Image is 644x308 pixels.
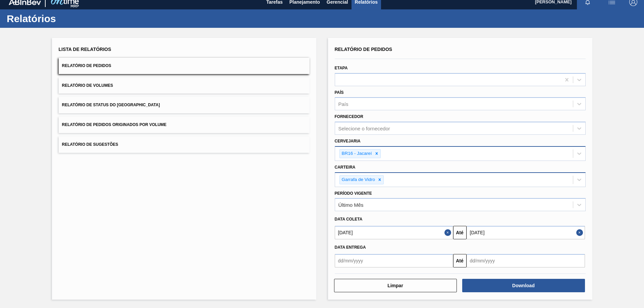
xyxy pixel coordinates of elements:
label: Período Vigente [335,191,372,196]
span: Data coleta [335,217,363,222]
button: Close [444,226,453,239]
label: Etapa [335,66,348,70]
span: Relatório de Pedidos [62,63,111,68]
div: País [338,101,348,107]
span: Relatório de Status do [GEOGRAPHIC_DATA] [62,103,160,107]
label: Cervejaria [335,139,361,143]
label: Carteira [335,165,356,170]
span: Data entrega [335,245,366,250]
input: dd/mm/yyyy [467,254,585,267]
button: Limpar [334,279,457,292]
button: Relatório de Pedidos [59,58,310,74]
button: Até [453,254,467,267]
button: Até [453,226,467,239]
input: dd/mm/yyyy [335,254,453,267]
input: dd/mm/yyyy [335,226,453,239]
span: Relatório de Pedidos [335,47,392,52]
button: Relatório de Pedidos Originados por Volume [59,117,310,133]
div: BR16 - Jacareí [340,149,373,158]
div: Selecione o fornecedor [338,126,390,131]
button: Relatório de Sugestões [59,136,310,153]
button: Relatório de Status do [GEOGRAPHIC_DATA] [59,97,310,113]
button: Relatório de Volumes [59,77,310,94]
label: Fornecedor [335,114,363,119]
span: Relatório de Pedidos Originados por Volume [62,122,167,127]
button: Close [576,226,585,239]
div: Último Mês [338,202,364,208]
label: País [335,90,344,95]
h1: Relatórios [7,15,126,22]
span: Relatório de Sugestões [62,142,118,147]
input: dd/mm/yyyy [467,226,585,239]
span: Lista de Relatórios [59,47,111,52]
button: Download [462,279,585,292]
div: Garrafa de Vidro [340,176,376,184]
span: Relatório de Volumes [62,83,113,88]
